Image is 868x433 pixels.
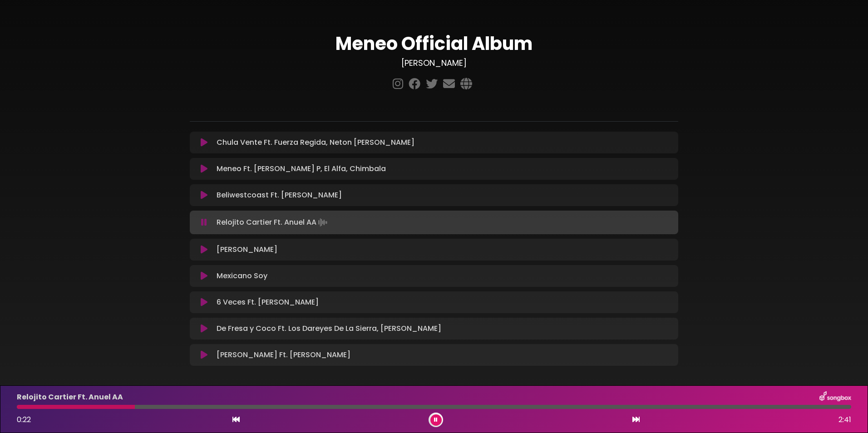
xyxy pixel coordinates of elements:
[316,216,329,229] img: waveform4.gif
[217,190,342,201] p: Beliwestcoast Ft. [PERSON_NAME]
[217,216,329,229] p: Relojito Cartier Ft. Anuel AA
[217,244,277,255] p: [PERSON_NAME]
[17,392,123,403] p: Relojito Cartier Ft. Anuel AA
[217,271,267,281] p: Mexicano Soy
[217,323,441,334] p: De Fresa y Coco Ft. Los Dareyes De La Sierra, [PERSON_NAME]
[217,137,414,148] p: Chula Vente Ft. Fuerza Regida, Neton [PERSON_NAME]
[819,391,851,403] img: songbox-logo-white.png
[190,33,678,54] h1: Meneo Official Album
[217,163,386,174] p: Meneo Ft. [PERSON_NAME] P, El Alfa, Chimbala
[217,349,350,360] p: [PERSON_NAME] Ft. [PERSON_NAME]
[190,58,678,68] h3: [PERSON_NAME]
[217,297,319,308] p: 6 Veces Ft. [PERSON_NAME]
